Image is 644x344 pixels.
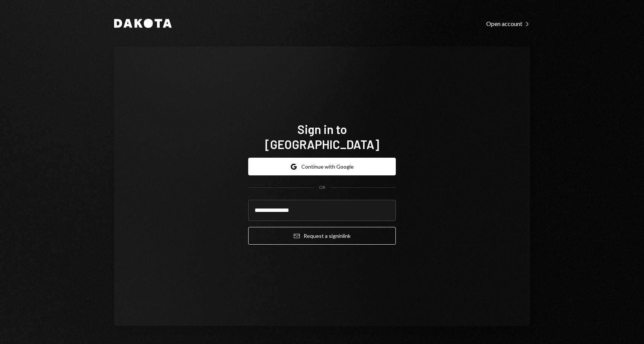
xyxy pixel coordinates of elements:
[248,227,396,245] button: Request a signinlink
[486,19,530,27] a: Open account
[248,158,396,175] button: Continue with Google
[319,184,325,191] div: OR
[486,20,530,27] div: Open account
[248,122,396,152] h1: Sign in to [GEOGRAPHIC_DATA]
